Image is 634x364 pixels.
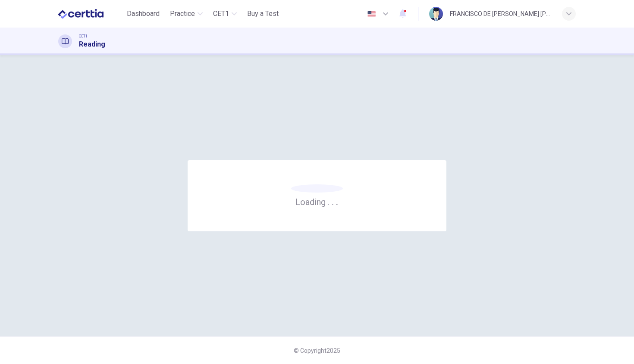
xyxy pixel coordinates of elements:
[210,6,240,22] button: CET1
[294,347,340,354] span: © Copyright 2025
[295,196,339,207] h6: Loading
[58,5,123,22] a: CERTTIA logo
[336,194,339,208] h6: .
[58,5,104,22] img: CERTTIA logo
[247,9,279,19] span: Buy a Test
[79,39,105,50] h1: Reading
[429,7,443,21] img: Profile picture
[327,194,330,208] h6: .
[244,6,282,22] button: Buy a Test
[127,9,160,19] span: Dashboard
[79,33,88,39] span: CET1
[123,6,163,22] button: Dashboard
[170,9,195,19] span: Practice
[213,9,229,19] span: CET1
[166,6,206,22] button: Practice
[331,194,334,208] h6: .
[366,11,377,17] img: en
[450,9,552,19] div: FRANCISCO DE [PERSON_NAME] [PERSON_NAME]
